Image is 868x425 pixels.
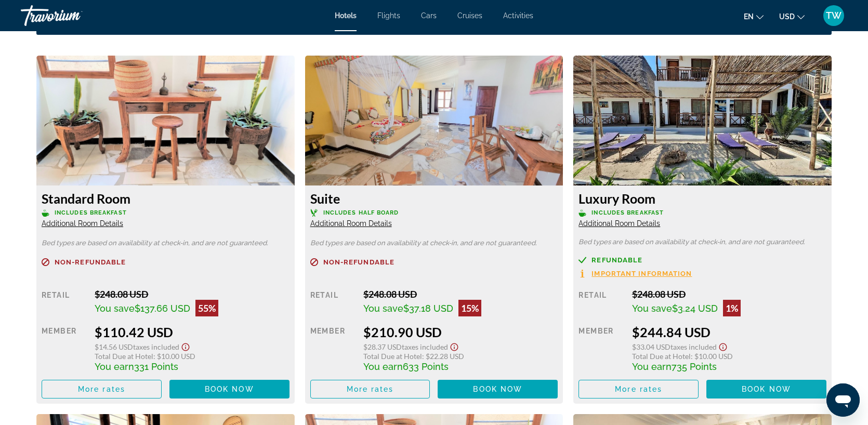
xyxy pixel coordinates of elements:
[169,380,290,399] button: Book now
[779,12,795,21] span: USD
[457,11,482,20] a: Cruises
[363,288,558,300] div: $248.08 USD
[134,361,178,372] span: 331 Points
[421,11,437,20] a: Cars
[448,340,461,352] button: Show Taxes and Fees disclaimer
[363,352,558,361] div: : $22.28 USD
[323,209,399,216] span: Includes Half Board
[578,219,660,228] span: Additional Room Details
[310,240,558,247] p: Bed types are based on availability at check-in, and are not guaranteed.
[473,385,522,393] span: Book now
[310,380,430,399] button: More rates
[672,361,717,372] span: 735 Points
[133,342,179,351] span: Taxes included
[179,340,192,352] button: Show Taxes and Fees disclaimer
[115,61,175,68] div: Keywords by Traffic
[55,259,126,265] span: Non-refundable
[95,342,133,351] span: $14.56 USD
[36,56,295,185] img: 4352d654-59ad-4fba-a58f-988805919e15.jpeg
[103,60,112,69] img: tab_keywords_by_traffic_grey.svg
[205,385,254,393] span: Book now
[670,342,717,351] span: Taxes included
[310,324,356,372] div: Member
[820,5,847,26] button: User Menu
[42,191,290,206] h3: Standard Room
[305,56,563,185] img: a9bab5b0-fe2b-4bc5-a914-04a9c64be237.jpeg
[615,385,662,393] span: More rates
[744,12,754,21] span: en
[195,300,218,316] div: 55%
[363,303,403,314] span: You save
[95,303,135,314] span: You save
[403,303,453,314] span: $37.18 USD
[347,385,394,393] span: More rates
[363,361,403,372] span: You earn
[335,11,357,20] a: Hotels
[402,342,448,351] span: Taxes included
[578,256,826,264] a: Refundable
[578,269,692,278] button: Important Information
[742,385,791,393] span: Book now
[323,259,394,265] span: Non-refundable
[632,342,670,351] span: $33.04 USD
[826,383,860,417] iframe: Button to launch messaging window
[458,300,481,316] div: 15%
[632,324,826,340] div: $244.84 USD
[377,11,400,20] a: Flights
[578,288,624,316] div: Retail
[632,288,826,300] div: $248.08 USD
[578,238,826,246] p: Bed types are based on availability at check-in, and are not guaranteed.
[42,288,87,316] div: Retail
[632,352,826,361] div: : $10.00 USD
[17,17,25,25] img: logo_orange.svg
[826,10,841,21] span: TW
[55,209,127,216] span: Includes Breakfast
[21,2,125,29] a: Travorium
[578,191,826,206] h3: Luxury Room
[310,288,356,316] div: Retail
[40,61,93,68] div: Domain Overview
[779,9,805,24] button: Change currency
[135,303,190,314] span: $137.66 USD
[28,60,36,69] img: tab_domain_overview_orange.svg
[578,324,624,372] div: Member
[632,303,672,314] span: You save
[573,56,832,185] img: 8c00918c-e86c-482d-aeee-6704f5418e6f.jpeg
[591,209,664,216] span: Includes Breakfast
[42,219,123,228] span: Additional Room Details
[403,361,449,372] span: 633 Points
[578,380,699,399] button: More rates
[29,17,51,25] div: v 4.0.25
[363,352,422,361] span: Total Due at Hotel
[363,342,402,351] span: $28.37 USD
[42,324,87,372] div: Member
[95,352,289,361] div: : $10.00 USD
[42,380,162,399] button: More rates
[591,270,692,277] span: Important Information
[438,380,558,399] button: Book now
[78,385,125,393] span: More rates
[95,361,134,372] span: You earn
[95,288,289,300] div: $248.08 USD
[632,361,672,372] span: You earn
[717,340,729,352] button: Show Taxes and Fees disclaimer
[503,11,533,20] a: Activities
[706,380,826,399] button: Book now
[723,300,741,316] div: 1%
[632,352,691,361] span: Total Due at Hotel
[95,352,153,361] span: Total Due at Hotel
[310,191,558,206] h3: Suite
[310,219,392,228] span: Additional Room Details
[363,324,558,340] div: $210.90 USD
[672,303,718,314] span: $3.24 USD
[744,9,764,24] button: Change language
[591,257,642,263] span: Refundable
[17,27,25,35] img: website_grey.svg
[95,324,289,340] div: $110.42 USD
[27,27,114,35] div: Domain: [DOMAIN_NAME]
